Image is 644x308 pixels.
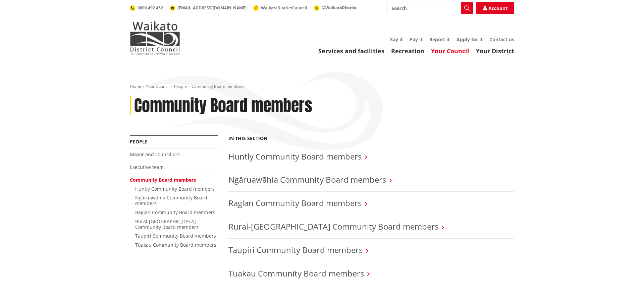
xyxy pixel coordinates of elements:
a: WaikatoDistrictCouncil [253,5,307,11]
a: Your Council [431,47,469,55]
input: Search input [387,2,473,14]
a: @WaikatoDistrict [314,5,357,10]
nav: breadcrumb [130,84,514,89]
a: Ngāruawāhia Community Board members [228,174,386,185]
a: Report it [429,36,450,43]
a: Taupiri Community Board members [228,244,363,255]
a: People [174,83,187,89]
a: Rural-[GEOGRAPHIC_DATA] Community Board members [228,221,438,232]
a: Huntly Community Board members [135,186,215,192]
h1: Community Board members [134,96,312,116]
a: Your Council [146,83,169,89]
a: Executive team [130,164,164,170]
a: Taupiri Community Board members [135,233,216,239]
a: People [130,138,148,145]
a: Your District [476,47,514,55]
span: @WaikatoDistrict [322,5,357,10]
a: Apply for it [457,36,483,43]
a: Raglan Community Board members [135,209,215,215]
span: WaikatoDistrictCouncil [261,5,307,11]
a: Ngāruawāhia Community Board members [135,194,207,206]
a: Account [476,2,514,14]
a: Raglan Community Board members [228,197,362,208]
a: Community Board members [130,177,196,183]
a: Recreation [391,47,424,55]
a: Mayor and councillors [130,151,180,158]
a: [EMAIL_ADDRESS][DOMAIN_NAME] [170,5,247,11]
span: 0800 492 452 [138,5,163,11]
img: Waikato District Council - Te Kaunihera aa Takiwaa o Waikato [130,21,180,55]
a: Home [130,83,141,89]
h5: In this section [228,136,267,141]
a: Services and facilities [318,47,384,55]
span: [EMAIL_ADDRESS][DOMAIN_NAME] [177,5,247,11]
a: Tuakau Community Board members [135,242,216,248]
a: 0800 492 452 [130,5,163,11]
a: Tuakau Community Board members [228,268,364,279]
a: Pay it [410,36,423,43]
a: Say it [390,36,403,43]
a: Rural-[GEOGRAPHIC_DATA] Community Board members [135,218,199,230]
span: Community Board members [192,83,245,89]
a: Contact us [489,36,514,43]
a: Huntly Community Board members [228,151,362,162]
